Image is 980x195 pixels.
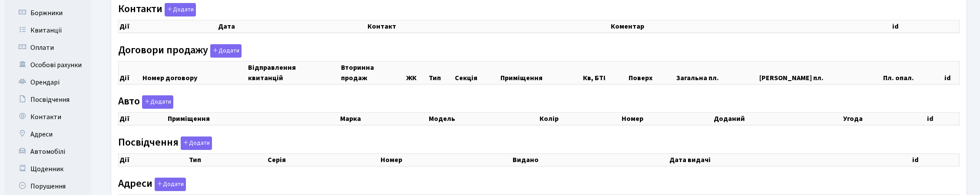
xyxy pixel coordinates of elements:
button: Договори продажу [210,44,242,58]
th: Пл. опал. [882,61,944,84]
a: Контакти [4,108,91,126]
th: Дії [119,61,142,84]
th: Номер [621,113,713,125]
th: [PERSON_NAME] пл. [758,61,882,84]
label: Посвідчення [118,136,212,150]
a: Адреси [4,126,91,143]
th: Номер [380,153,512,166]
th: Марка [339,113,428,125]
button: Авто [142,95,173,109]
th: Дата [218,20,367,33]
a: Орендарі [4,74,91,91]
th: Дії [119,20,218,33]
a: Особові рахунки [4,56,91,74]
a: Додати [179,135,212,150]
th: Модель [428,113,539,125]
th: Дії [119,113,167,125]
th: Секція [454,61,500,84]
button: Адреси [155,178,186,191]
th: Загальна пл. [675,61,758,84]
th: Контакт [367,20,610,33]
a: Автомобілі [4,143,91,160]
th: Дії [119,153,189,166]
th: Кв, БТІ [582,61,628,84]
button: Посвідчення [181,136,212,150]
a: Порушення [4,178,91,195]
th: Приміщення [167,113,339,125]
a: Квитанції [4,22,91,39]
th: Тип [188,153,267,166]
th: Вторинна продаж [340,61,405,84]
a: Боржники [4,4,91,22]
label: Договори продажу [118,44,242,58]
th: id [892,20,960,33]
th: Номер договору [142,61,248,84]
th: id [911,153,959,166]
th: Серія [267,153,380,166]
a: Оплати [4,39,91,56]
a: Посвідчення [4,91,91,108]
th: Угода [842,113,926,125]
th: id [944,61,960,84]
th: Дата видачі [669,153,912,166]
a: Додати [152,176,186,191]
label: Адреси [118,178,186,191]
label: Контакти [118,3,196,16]
a: Додати [208,42,242,58]
a: Додати [162,2,196,17]
th: Колір [539,113,620,125]
th: Поверх [628,61,676,84]
th: Тип [428,61,454,84]
th: Доданий [713,113,842,125]
a: Щоденник [4,160,91,178]
th: Видано [512,153,669,166]
label: Авто [118,95,173,109]
th: Відправлення квитанцій [248,61,341,84]
th: ЖК [405,61,428,84]
th: Коментар [610,20,892,33]
a: Додати [140,94,173,109]
th: Приміщення [500,61,582,84]
th: id [926,113,960,125]
button: Контакти [165,3,196,16]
